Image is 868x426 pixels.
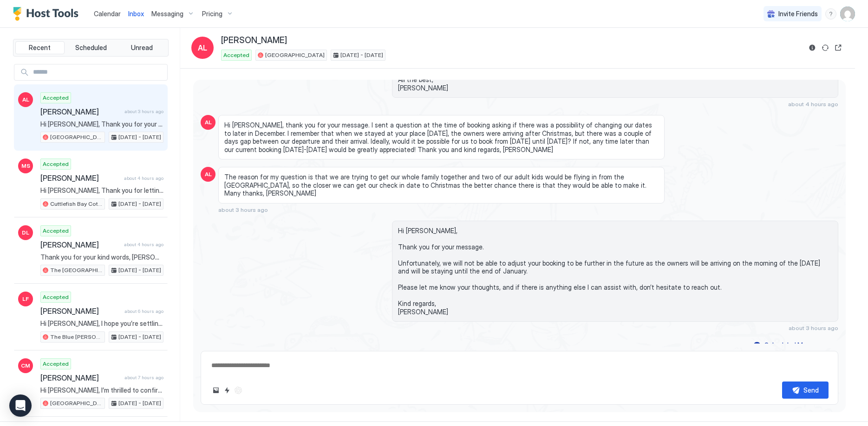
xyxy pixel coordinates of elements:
span: Pricing [202,10,222,18]
span: about 6 hours ago [124,308,163,314]
button: Recent [15,41,65,54]
span: Unread [131,44,153,52]
span: Accepted [43,94,69,102]
button: Sync reservation [820,42,831,53]
button: Send [782,381,829,399]
button: Open reservation [833,42,844,53]
div: Send [803,385,819,395]
div: Scheduled Messages [764,340,828,350]
span: Scheduled [75,44,107,52]
div: User profile [840,6,855,21]
span: The Blue [PERSON_NAME] Cabin [50,333,103,341]
div: tab-group [13,39,169,57]
span: [PERSON_NAME] [40,306,121,316]
button: Upload image [210,385,222,396]
span: Recent [29,44,51,52]
span: about 7 hours ago [124,375,163,381]
button: Scheduled [66,41,116,54]
span: Calendar [94,10,121,18]
span: AL [22,95,29,104]
span: The reason for my question is that we are trying to get our whole family together and two of our ... [224,173,659,197]
span: about 3 hours ago [124,108,163,114]
span: Accepted [43,160,69,168]
span: Accepted [43,227,69,235]
span: [GEOGRAPHIC_DATA] [265,51,325,59]
span: [PERSON_NAME] [40,240,120,249]
span: [DATE] - [DATE] [340,51,383,59]
span: Hi [PERSON_NAME], I hope you’re settling in and enjoying your stay at The [GEOGRAPHIC_DATA][PERSO... [40,319,163,328]
span: Hi [PERSON_NAME], Thank you for your message. Unfortunately, we will not be able to adjust your b... [40,120,163,128]
span: Inbox [128,10,144,18]
span: [PERSON_NAME] [40,173,120,183]
span: [DATE] - [DATE] [118,200,161,208]
button: Unread [117,41,166,54]
span: MS [21,162,30,170]
span: [PERSON_NAME] [40,373,121,382]
span: Accepted [223,51,249,59]
span: DL [22,229,29,237]
span: [DATE] - [DATE] [118,133,161,141]
span: Hi [PERSON_NAME], Thank you for letting me know! I understand that sometimes plans change, and it... [40,186,163,195]
span: Hi [PERSON_NAME], I’m thrilled to confirm your booking at [GEOGRAPHIC_DATA] on [GEOGRAPHIC_DATA]!... [40,386,163,394]
span: Cuttlefish Bay Cottage [50,200,103,208]
a: Inbox [128,9,144,19]
button: Reservation information [807,42,818,53]
a: Calendar [94,9,121,19]
span: Hi [PERSON_NAME], Thank you for your message. Unfortunately, we will not be able to adjust your b... [398,227,832,316]
span: Accepted [43,360,69,368]
span: CM [21,362,30,370]
span: Hi [PERSON_NAME], thank you for your message. I sent a question at the time of booking asking if ... [224,121,659,153]
div: menu [825,8,836,19]
span: Invite Friends [778,10,818,18]
span: about 4 hours ago [124,175,163,181]
button: Scheduled Messages [752,339,838,351]
span: about 3 hours ago [789,324,838,331]
button: Quick reply [222,385,233,396]
span: about 4 hours ago [124,242,163,248]
span: LF [22,295,29,303]
input: Input Field [29,64,167,80]
span: AL [205,170,212,178]
span: [GEOGRAPHIC_DATA] [50,399,103,407]
span: The [GEOGRAPHIC_DATA] [50,266,103,274]
span: Accepted [43,293,69,301]
span: about 3 hours ago [218,206,268,213]
span: AL [198,42,207,53]
span: AL [205,118,212,127]
div: Open Intercom Messenger [9,394,32,417]
span: Thank you for your kind words, [PERSON_NAME]! I'm glad to hear that you had a great stay and enjo... [40,253,163,261]
span: [PERSON_NAME] [40,107,121,116]
span: [DATE] - [DATE] [118,266,161,274]
span: Messaging [151,10,183,18]
span: about 4 hours ago [788,101,838,108]
span: [DATE] - [DATE] [118,333,161,341]
a: Host Tools Logo [13,7,83,21]
span: [GEOGRAPHIC_DATA] [50,133,103,141]
span: [PERSON_NAME] [221,35,287,46]
span: [DATE] - [DATE] [118,399,161,407]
